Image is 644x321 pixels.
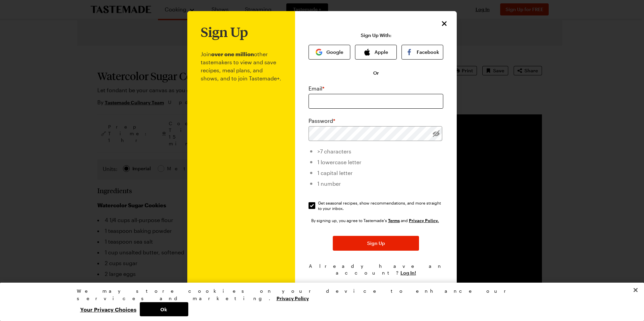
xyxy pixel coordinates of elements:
b: over one million [211,51,254,57]
span: Already have an account? [309,263,443,276]
button: Your Privacy Choices [77,302,140,316]
div: Privacy [77,287,562,316]
div: We may store cookies on your device to enhance our services and marketing. [77,287,562,302]
h1: Sign Up [201,25,248,39]
p: Join other tastemakers to view and save recipes, meal plans, and shows, and to join Tastemade+. [201,39,282,291]
input: Get seasonal recipes, show recommendations, and more straight to your inbox. [309,202,315,209]
p: Sign Up With: [361,33,391,38]
button: Apple [355,45,397,60]
span: Or [373,70,379,76]
button: Close [440,19,449,28]
button: Close [628,283,643,297]
span: 1 number [317,180,341,187]
a: Tastemade Terms of Service [388,217,400,223]
div: By signing up, you agree to Tastemade's and [311,217,441,224]
button: Ok [140,302,188,316]
a: More information about your privacy, opens in a new tab [277,295,309,301]
span: >7 characters [317,148,351,154]
span: Sign Up [367,240,385,247]
span: 1 capital letter [317,170,353,176]
span: Get seasonal recipes, show recommendations, and more straight to your inbox. [318,200,444,211]
label: Password [309,117,335,125]
button: Log In! [400,270,416,276]
span: 1 lowercase letter [317,159,361,165]
button: Sign Up [333,236,419,251]
label: Email [309,84,324,93]
button: Facebook [401,45,443,60]
button: Google [309,45,350,60]
a: Tastemade Privacy Policy [409,217,439,223]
